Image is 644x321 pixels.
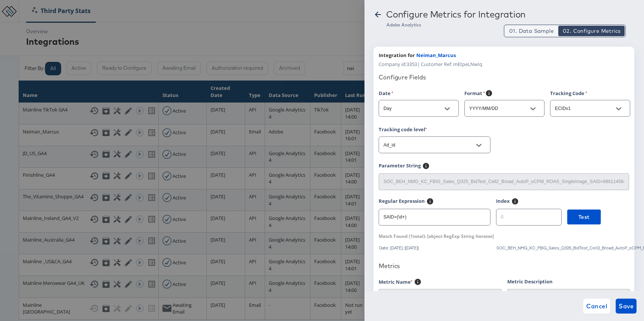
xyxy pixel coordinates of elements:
button: Open [527,103,539,114]
a: Test [567,210,601,233]
span: 01. Data Sample [509,27,554,35]
label: Format [464,89,485,99]
label: Date [379,89,394,97]
label: Parameter String [379,162,421,171]
button: Open [613,103,624,114]
button: Open [442,103,453,114]
span: Match Found ( 1 total): [379,233,426,239]
div: Configure Fields [379,73,629,81]
div: [object RegExp String Iterator] [379,233,494,239]
button: Configure Metrics [558,26,625,36]
div: Adobe Analytics [386,22,635,28]
span: Company id: 3353 | Customer Ref: mEtpeLNwIq [379,61,482,68]
label: Tracking Code [550,89,587,97]
input: 0 [496,206,561,222]
span: Integration for [379,52,415,59]
label: Index [496,198,510,207]
span: Neiman_Marcus [416,52,456,59]
button: Cancel [583,299,610,314]
button: Data Sample [505,26,558,36]
label: Tracking code level [379,126,427,133]
div: Metrics [379,262,629,270]
span: 02. Configure Metrics [563,27,621,35]
div: Configure Metrics for Integration [386,9,525,19]
div: Date: [DATE], ([DATE]) [379,245,490,251]
label: Metric Name [379,278,413,287]
span: Save [619,301,634,311]
button: Save [616,299,637,314]
button: Open [473,140,484,151]
span: Test [578,213,590,222]
input: e.g. SAID= [379,171,629,187]
span: Cancel [586,301,607,311]
label: Regular Expression [379,198,425,207]
button: Test [567,210,601,224]
input: \d+[^x] [379,206,490,222]
label: Metric Description [507,278,553,285]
